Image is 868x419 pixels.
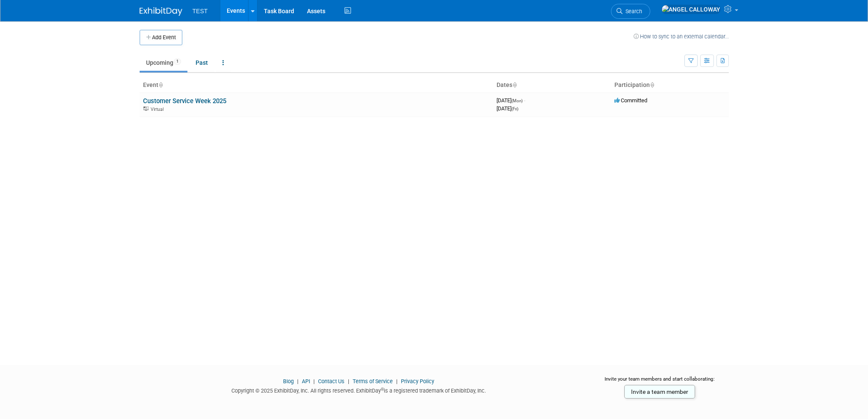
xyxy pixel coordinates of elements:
[158,81,163,88] a: Sort by Event Name
[614,97,647,104] span: Committed
[623,8,642,14] span: Search
[143,107,149,111] img: Virtual Event
[346,378,351,384] span: |
[318,378,345,384] a: Contact Us
[611,78,729,92] th: Participation
[401,378,434,384] a: Privacy Policy
[189,55,214,71] a: Past
[591,376,729,388] div: Invite your team members and start collaborating:
[524,97,525,104] span: -
[511,98,523,103] span: (Mon)
[143,97,226,105] a: Customer Service Week 2025
[511,107,518,111] span: (Fri)
[302,378,310,384] a: API
[634,33,729,40] a: How to sync to an external calendar...
[174,58,181,65] span: 1
[283,378,294,384] a: Blog
[394,378,400,384] span: |
[512,81,517,88] a: Sort by Start Date
[493,78,611,92] th: Dates
[381,387,384,392] sup: ®
[497,105,518,112] span: [DATE]
[611,4,650,19] a: Search
[497,97,525,104] span: [DATE]
[311,378,317,384] span: |
[140,30,182,45] button: Add Event
[661,5,721,14] img: ANGEL CALLOWAY
[193,8,208,14] span: TEST
[140,78,493,92] th: Event
[140,7,182,16] img: ExhibitDay
[140,385,579,395] div: Copyright © 2025 ExhibitDay, Inc. All rights reserved. ExhibitDay is a registered trademark of Ex...
[140,55,187,71] a: Upcoming1
[353,378,393,384] a: Terms of Service
[650,81,654,88] a: Sort by Participation Type
[295,378,301,384] span: |
[151,107,166,112] span: Virtual
[624,385,695,399] a: Invite a team member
